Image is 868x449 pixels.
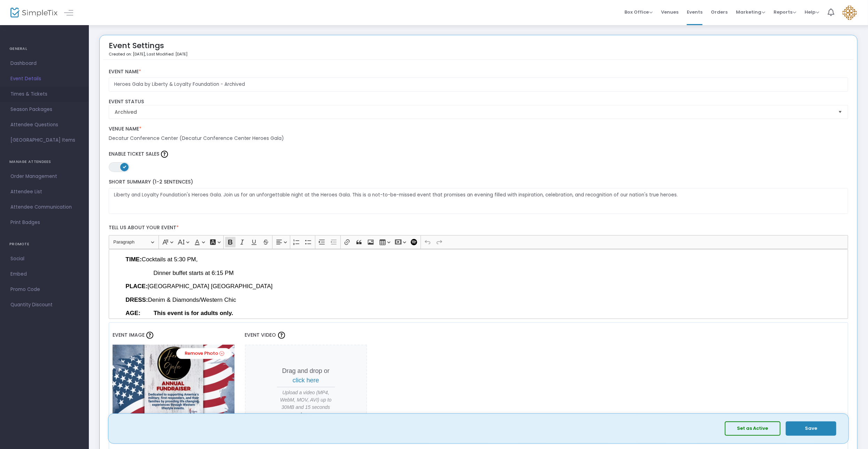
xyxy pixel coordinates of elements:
span: Attendee Questions [10,120,78,129]
label: Tell us about your event [105,221,852,235]
span: Short Summary (1-2 Sentences) [109,178,193,185]
p: Drag and drop or [277,366,335,385]
button: Set as Active [725,421,781,436]
span: [GEOGRAPHIC_DATA] [GEOGRAPHIC_DATA] [125,283,272,290]
span: Event Video [245,331,276,338]
h4: MANAGE ATTENDEES [9,155,79,169]
span: click here [293,377,319,384]
span: Help [805,9,819,15]
span: [GEOGRAPHIC_DATA] Items [10,136,78,145]
span: Dinner buffet starts at 6:15 PM [153,270,233,276]
label: Enable Ticket Sales [109,149,848,159]
p: Created on: [DATE] [109,51,187,57]
img: question-mark [161,151,168,158]
span: 5:30 PM, [174,256,198,263]
img: question-mark [278,332,285,339]
button: Paragraph [110,237,157,248]
span: Archived [115,108,833,115]
span: Orders [711,3,728,21]
span: Paragraph [113,238,149,246]
div: Editor toolbar [109,235,848,249]
span: Event Image [113,331,145,338]
h4: GENERAL [9,42,79,56]
strong: DRESS: [125,297,148,303]
button: Select [835,105,845,119]
input: Enter Event Name [109,77,848,92]
button: Save [786,421,836,436]
span: Venues [661,3,678,21]
span: Print Badges [10,218,78,227]
span: Order Management [10,172,78,181]
span: Box Office [624,9,653,15]
span: [DATE] [125,243,162,249]
span: Season Packages [10,105,78,114]
span: Quantity Discount [10,300,78,309]
span: Social [10,254,78,263]
span: , Last Modified: [DATE] [145,51,187,57]
strong: DATE: [125,243,143,249]
label: Event Name [109,69,848,75]
h4: PROMOTE [9,237,79,251]
strong: AGE: [125,310,140,316]
img: F0D9A452-.jpg [113,345,235,421]
label: Venue Name [109,126,848,132]
span: Embed [10,270,78,279]
span: Denim & Diamonds/Western Chic [125,297,236,303]
span: Event Details [10,74,78,83]
img: question-mark [146,332,153,339]
div: Decatur Conference Center (Decatur Conference Center Heroes Gala) [109,135,848,142]
strong: This event is for adults only. [154,310,233,316]
strong: PLACE: [125,283,147,290]
span: Attendee Communication [10,203,78,212]
label: Event Status [109,99,848,105]
strong: TIME: [125,256,141,263]
a: Remove Photo [176,348,231,359]
div: Event Settings [109,39,187,59]
span: Events [687,3,702,21]
span: ON [123,165,126,169]
span: Promo Code [10,285,78,294]
span: Cocktails at [125,256,174,263]
span: Dashboard [10,59,78,68]
div: Rich Text Editor, main [109,249,848,319]
span: Times & Tickets [10,90,78,99]
span: Upload a video (MP4, WebM, MOV, AVI) up to 30MB and 15 seconds long. [277,389,335,418]
span: Reports [774,9,796,15]
span: Attendee List [10,187,78,196]
span: Marketing [736,9,765,15]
